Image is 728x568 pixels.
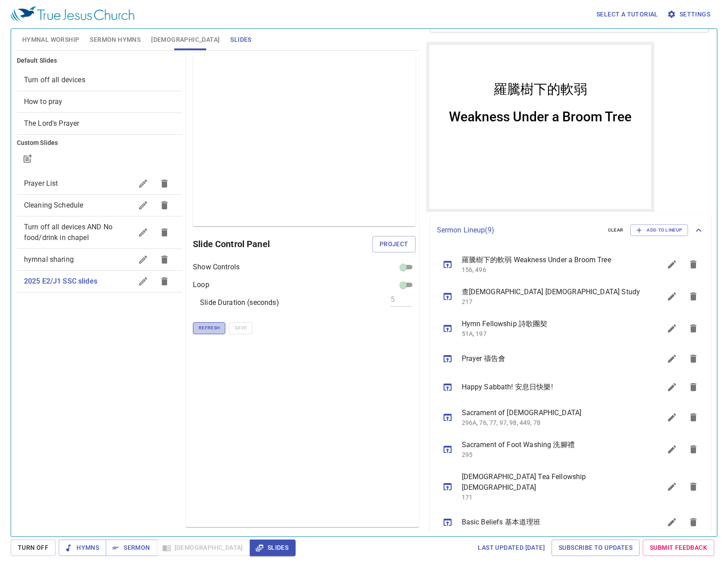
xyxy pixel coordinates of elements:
div: 2025 E2/J1 SSC slides [17,271,182,292]
p: 296A, 76, 77, 97, 98, 449, 78 [462,418,640,427]
p: Slide Duration (seconds) [200,297,279,308]
span: Happy Sabbath! 安息日快樂! [462,382,640,392]
span: Prayer List [24,179,58,188]
div: How to pray [17,91,182,112]
span: [DEMOGRAPHIC_DATA] Tea Fellowship [DEMOGRAPHIC_DATA] [462,472,640,493]
span: Turn off all devices AND No food/drink in chapel [24,223,112,242]
span: Refresh [199,324,220,332]
span: Prayer 禱告會 [462,353,640,364]
span: [DEMOGRAPHIC_DATA] [151,34,220,45]
div: Sermon Lineup(9)clearAdd to Lineup [430,216,712,245]
button: Project [372,236,416,252]
span: [object Object] [24,76,85,84]
span: Add to Lineup [636,226,682,234]
span: Sermon Hymns [90,34,140,45]
h6: Default Slides [17,56,182,66]
div: The Lord's Prayer [17,113,182,134]
a: Submit Feedback [643,540,714,556]
p: Loop [193,280,209,290]
iframe: from-child [426,42,654,212]
h6: Slide Control Panel [193,237,372,251]
span: Sermon [113,542,150,553]
button: Sermon [106,540,157,556]
span: 2025 E2/J1 SSC slides [24,277,97,285]
span: Slides [230,34,251,45]
p: 217 [462,297,640,306]
span: clear [608,226,624,234]
span: hymnal sharing [24,255,74,264]
span: Subscribe to Updates [559,542,632,553]
span: 羅騰樹下的軟弱 Weakness Under a Broom Tree [462,255,640,265]
span: Settings [669,9,710,20]
span: Submit Feedback [650,542,707,553]
button: Turn Off [11,540,56,556]
span: [object Object] [24,97,63,106]
a: Last updated [DATE] [474,540,548,556]
button: Add to Lineup [630,224,688,236]
span: Project [380,239,408,250]
span: Slides [257,542,288,553]
button: Settings [665,6,714,23]
h6: Custom Slides [17,138,182,148]
div: Turn off all devices [17,69,182,91]
span: [object Object] [24,119,80,128]
p: 171 [462,493,640,502]
button: Refresh [193,322,225,334]
p: Show Controls [193,262,240,272]
span: Hymnal Worship [22,34,80,45]
span: Basic Beliefs 基本道理班 [462,517,640,528]
button: Select a tutorial [593,6,662,23]
span: Cleaning Schedule [24,201,84,209]
span: Select a tutorial [596,9,658,20]
div: hymnal sharing [17,249,182,270]
span: Sacrament of [DEMOGRAPHIC_DATA] [462,408,640,418]
p: 51A, 197 [462,329,640,338]
span: 查[DEMOGRAPHIC_DATA] [DEMOGRAPHIC_DATA] Study [462,287,640,297]
button: Hymns [59,540,106,556]
img: True Jesus Church [11,6,134,22]
span: Hymn Fellowship 詩歌團契 [462,319,640,329]
div: Turn off all devices AND No food/drink in chapel [17,216,182,248]
button: Slides [250,540,296,556]
p: 295 [462,450,640,459]
span: Last updated [DATE] [478,542,545,553]
div: Cleaning Schedule [17,195,182,216]
span: Hymns [66,542,99,553]
ul: sermon lineup list [430,245,712,540]
a: Subscribe to Updates [552,540,640,556]
div: Prayer List [17,173,182,194]
span: Turn Off [18,542,48,553]
span: Sacrament of Foot Washing 洗腳禮 [462,440,640,450]
p: Sermon Lineup ( 9 ) [437,225,601,236]
p: 156, 496 [462,265,640,274]
button: clear [603,225,629,236]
